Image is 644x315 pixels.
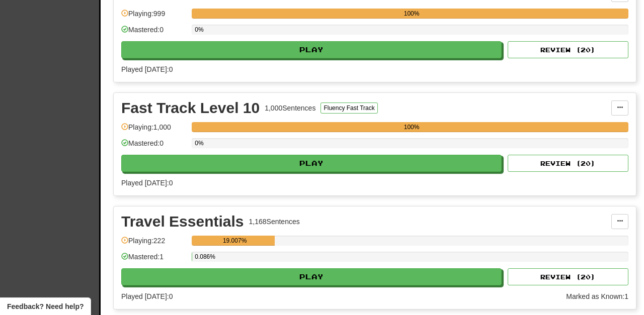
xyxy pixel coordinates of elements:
div: Mastered: 0 [121,138,187,155]
div: Marked as Known: 1 [566,291,628,301]
span: Played [DATE]: 0 [121,179,173,187]
button: Play [121,268,502,285]
button: Play [121,155,502,172]
button: Review (20) [508,268,628,285]
div: 100% [195,122,628,132]
div: Playing: 222 [121,236,187,252]
div: Travel Essentials [121,214,244,229]
div: Fast Track Level 10 [121,100,260,116]
div: Mastered: 0 [121,25,187,41]
div: Playing: 1,000 [121,122,187,139]
span: Played [DATE]: 0 [121,292,173,300]
div: 1,000 Sentences [265,103,315,113]
button: Review (20) [508,41,628,58]
div: 1,168 Sentences [249,217,300,227]
button: Review (20) [508,155,628,172]
button: Fluency Fast Track [320,102,377,114]
div: 19.007% [195,236,275,246]
button: Play [121,41,502,58]
div: Mastered: 1 [121,252,187,268]
span: Open feedback widget [7,301,84,311]
div: 100% [195,9,628,19]
div: Playing: 999 [121,9,187,25]
span: Played [DATE]: 0 [121,65,173,73]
